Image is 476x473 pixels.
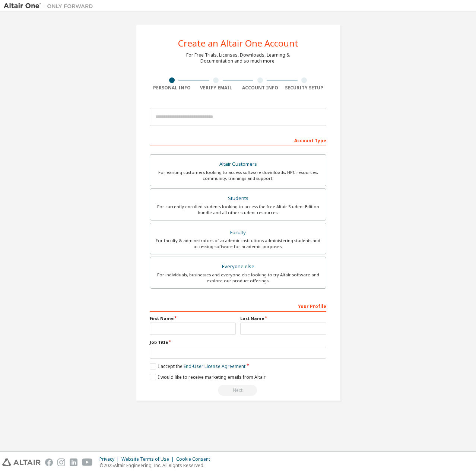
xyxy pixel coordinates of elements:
[155,261,321,272] div: Everyone else
[178,39,298,48] div: Create an Altair One Account
[184,363,245,369] a: End-User License Agreement
[150,374,266,380] label: I would like to receive marketing emails from Altair
[57,458,65,466] img: instagram.svg
[240,315,326,321] label: Last Name
[99,456,121,462] div: Privacy
[155,272,321,284] div: For individuals, businesses and everyone else looking to try Altair software and explore our prod...
[150,85,194,91] div: Personal Info
[194,85,238,91] div: Verify Email
[150,315,236,321] label: First Name
[45,458,53,466] img: facebook.svg
[82,458,93,466] img: youtube.svg
[186,52,290,64] div: For Free Trials, Licenses, Downloads, Learning & Documentation and so much more.
[121,456,176,462] div: Website Terms of Use
[176,456,215,462] div: Cookie Consent
[155,228,321,238] div: Faculty
[2,458,41,466] img: altair_logo.svg
[150,134,326,146] div: Account Type
[282,85,327,91] div: Security Setup
[155,204,321,216] div: For currently enrolled students looking to access the free Altair Student Edition bundle and all ...
[155,193,321,204] div: Students
[150,385,326,396] div: Read and acccept EULA to continue
[155,169,321,181] div: For existing customers looking to access software downloads, HPC resources, community, trainings ...
[4,2,97,10] img: Altair One
[155,238,321,250] div: For faculty & administrators of academic institutions administering students and accessing softwa...
[70,458,77,466] img: linkedin.svg
[238,85,282,91] div: Account Info
[155,159,321,169] div: Altair Customers
[150,300,326,312] div: Your Profile
[150,339,326,345] label: Job Title
[150,363,245,369] label: I accept the
[99,462,215,469] p: © 2025 Altair Engineering, Inc. All Rights Reserved.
